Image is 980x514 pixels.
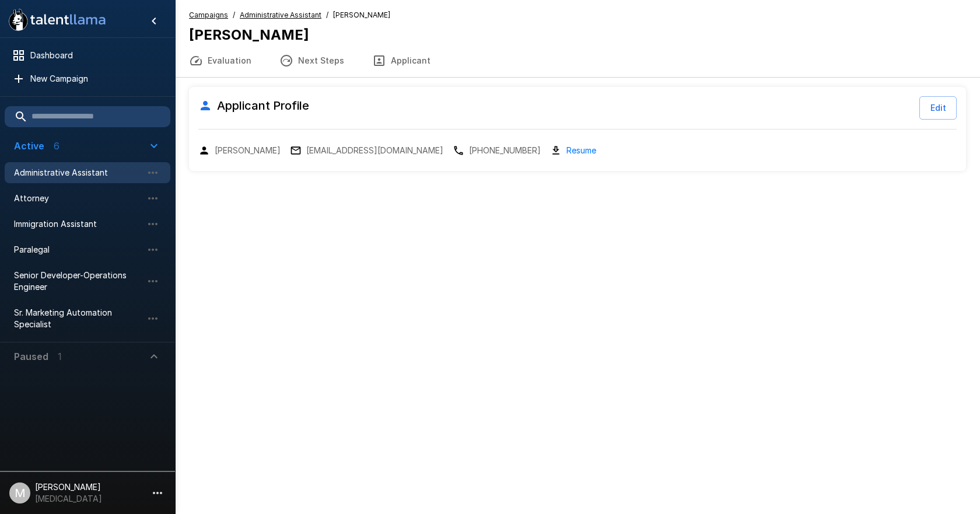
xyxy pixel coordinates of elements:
[175,44,265,77] button: Evaluation
[469,145,541,156] p: [PHONE_NUMBER]
[233,9,235,21] span: /
[326,9,328,21] span: /
[265,44,358,77] button: Next Steps
[453,145,541,156] div: Copy phone number
[198,96,309,115] h6: Applicant Profile
[240,11,321,19] u: Administrative Assistant
[198,145,281,156] div: Copy name
[189,26,309,43] b: [PERSON_NAME]
[189,11,228,19] u: Campaigns
[333,9,390,21] span: [PERSON_NAME]
[358,44,444,77] button: Applicant
[215,145,281,156] p: [PERSON_NAME]
[290,145,443,156] div: Copy email address
[550,144,596,157] div: Download resume
[919,96,957,120] button: Edit
[306,145,443,156] p: [EMAIL_ADDRESS][DOMAIN_NAME]
[566,144,596,157] a: Resume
